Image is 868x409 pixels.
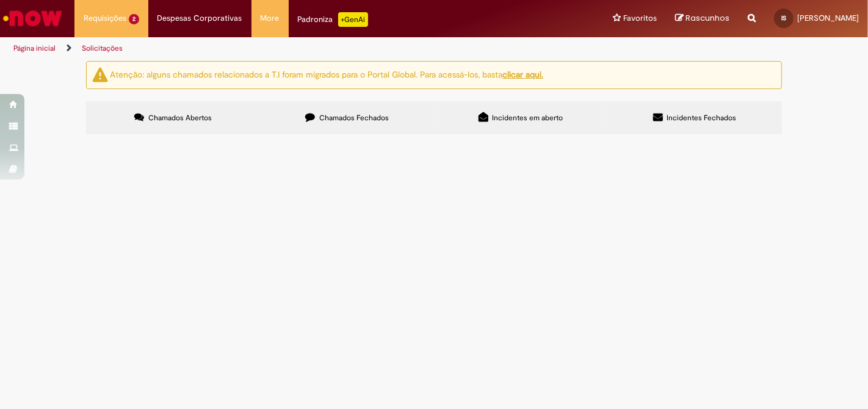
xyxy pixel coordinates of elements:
span: More [261,12,280,24]
a: clicar aqui. [502,69,543,80]
span: Rascunhos [685,12,729,24]
span: [PERSON_NAME] [797,13,859,23]
span: IS [781,14,786,22]
span: Favoritos [623,12,657,24]
div: Padroniza [298,12,368,27]
ng-bind-html: Atenção: alguns chamados relacionados a T.I foram migrados para o Portal Global. Para acessá-los,... [110,69,543,80]
span: Chamados Abertos [148,113,212,123]
a: Solicitações [82,43,123,53]
p: +GenAi [338,12,368,27]
img: ServiceNow [1,6,64,31]
span: Chamados Fechados [319,113,389,123]
span: Despesas Corporativas [157,12,242,24]
a: Página inicial [13,43,56,53]
span: Incidentes em aberto [493,113,563,123]
span: Incidentes Fechados [667,113,737,123]
span: Requisições [84,12,126,24]
ul: Trilhas de página [9,37,570,60]
span: 2 [129,14,139,24]
a: Rascunhos [675,13,729,24]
